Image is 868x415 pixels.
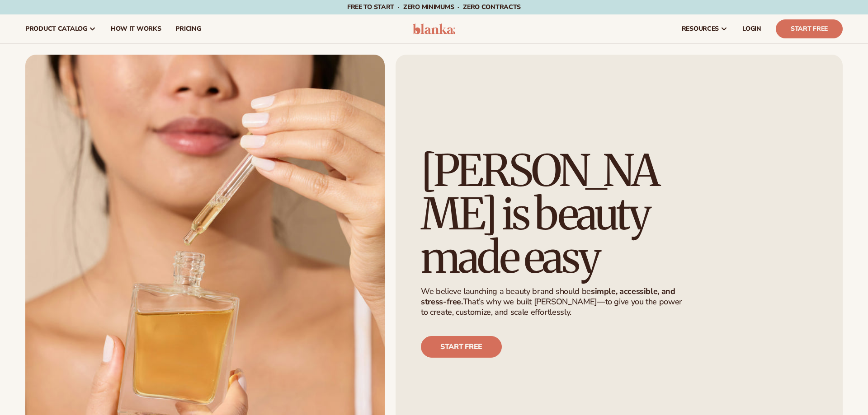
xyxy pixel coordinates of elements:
a: How It Works [104,14,169,43]
a: Start free [421,336,502,358]
a: pricing [168,14,208,43]
h1: [PERSON_NAME] is beauty made easy [421,149,696,279]
span: Free to start · ZERO minimums · ZERO contracts [347,3,521,11]
p: We believe launching a beauty brand should be That’s why we built [PERSON_NAME]—to give you the p... [421,286,690,318]
a: resources [675,14,735,43]
span: product catalog [25,25,87,33]
span: LOGIN [742,25,761,33]
span: pricing [175,25,201,33]
a: Start Free [776,19,843,38]
a: product catalog [18,14,104,43]
img: logo [413,23,456,34]
a: LOGIN [735,14,769,43]
span: resources [682,25,719,33]
span: How It Works [111,25,161,33]
strong: simple, accessible, and stress-free. [421,286,675,307]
